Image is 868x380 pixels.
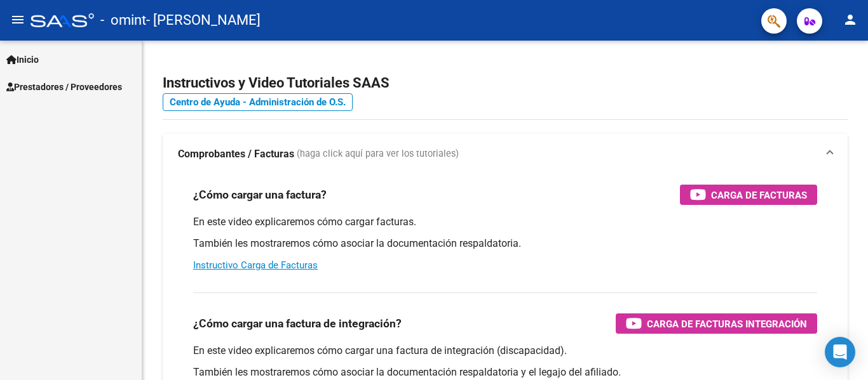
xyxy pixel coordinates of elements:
a: Centro de Ayuda - Administración de O.S. [163,93,353,111]
p: En este video explicaremos cómo cargar facturas. [193,215,817,229]
span: (haga click aquí para ver los tutoriales) [297,147,459,161]
mat-expansion-panel-header: Comprobantes / Facturas (haga click aquí para ver los tutoriales) [163,134,848,174]
span: Prestadores / Proveedores [6,80,122,94]
p: También les mostraremos cómo asociar la documentación respaldatoria y el legajo del afiliado. [193,365,817,379]
button: Carga de Facturas Integración [616,313,817,334]
a: Instructivo Carga de Facturas [193,259,318,271]
span: Carga de Facturas [711,187,807,203]
h3: ¿Cómo cargar una factura de integración? [193,315,402,332]
strong: Comprobantes / Facturas [178,147,294,161]
mat-icon: person [843,12,858,27]
span: - [PERSON_NAME] [146,6,261,34]
p: En este video explicaremos cómo cargar una factura de integración (discapacidad). [193,344,817,358]
p: También les mostraremos cómo asociar la documentación respaldatoria. [193,237,817,251]
div: Open Intercom Messenger [825,337,855,367]
h2: Instructivos y Video Tutoriales SAAS [163,71,848,95]
mat-icon: menu [10,12,25,27]
span: Inicio [6,53,39,67]
button: Carga de Facturas [680,185,817,205]
span: - omint [100,6,146,34]
span: Carga de Facturas Integración [647,316,807,332]
h3: ¿Cómo cargar una factura? [193,186,327,204]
